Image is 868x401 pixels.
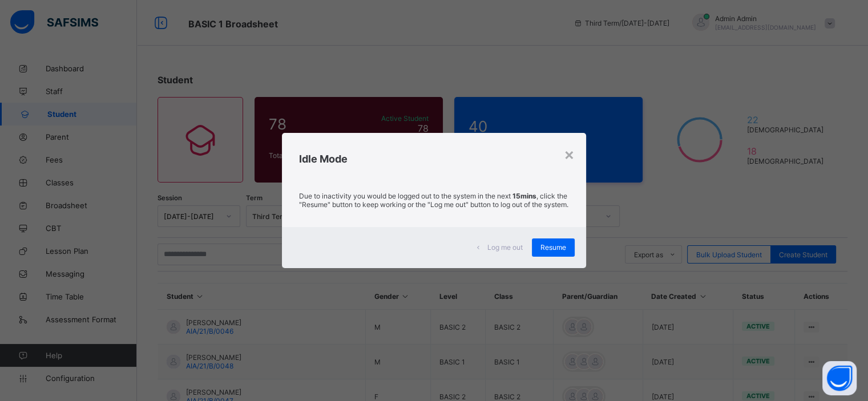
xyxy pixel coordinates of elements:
p: Due to inactivity you would be logged out to the system in the next , click the "Resume" button t... [299,192,568,209]
h2: Idle Mode [299,153,568,165]
button: Open asap [822,361,857,395]
span: Resume [540,243,566,252]
span: Log me out [487,243,523,252]
strong: 15mins [512,192,536,200]
div: × [564,144,575,164]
